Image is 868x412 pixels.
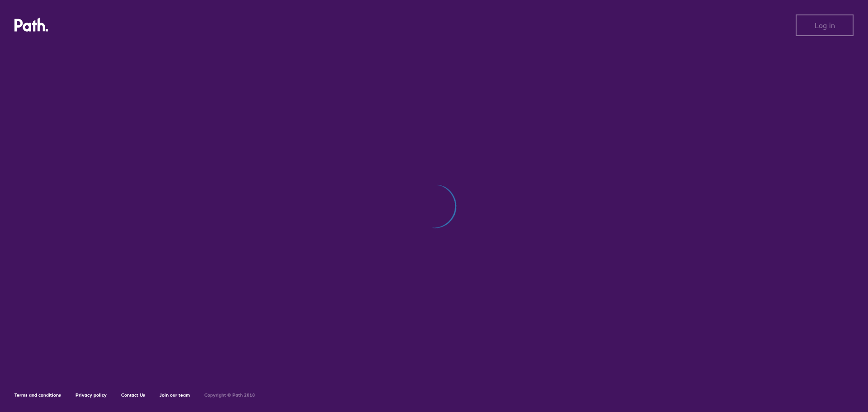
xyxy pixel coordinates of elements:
[121,392,145,398] a: Contact Us
[160,392,190,398] a: Join our team
[75,392,107,398] a: Privacy policy
[204,393,255,398] h6: Copyright © Path 2018
[815,21,835,29] span: Log in
[796,14,854,36] button: Log in
[14,392,61,398] a: Terms and conditions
